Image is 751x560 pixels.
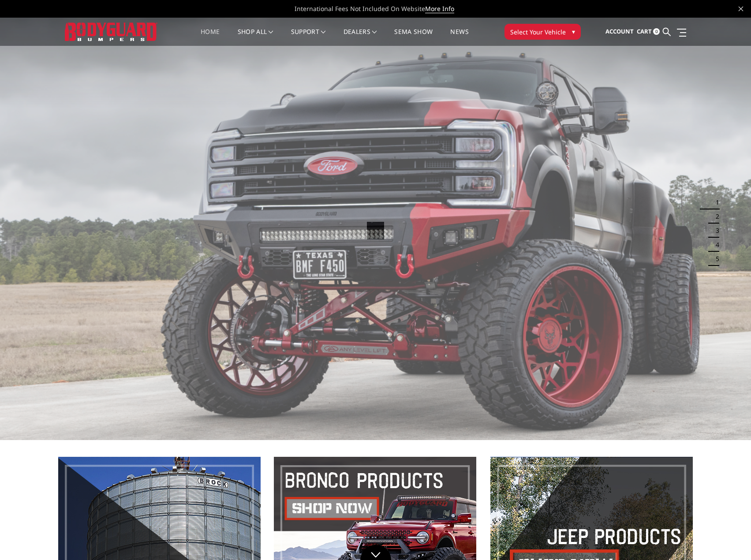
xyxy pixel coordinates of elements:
button: 4 of 5 [710,238,719,252]
a: Support [291,29,326,46]
a: Home [201,29,220,46]
span: 0 [653,28,660,35]
a: SEMA Show [394,29,433,46]
button: 5 of 5 [710,252,719,266]
span: Select Your Vehicle [510,27,566,37]
button: 3 of 5 [710,224,719,238]
a: More Info [425,4,454,13]
span: ▾ [572,27,575,36]
button: Select Your Vehicle [504,24,581,40]
a: News [450,29,468,46]
a: Cart 0 [637,20,660,44]
a: Account [605,20,634,44]
span: Cart [637,27,652,35]
button: 2 of 5 [710,209,719,224]
button: 1 of 5 [710,195,719,209]
span: Account [605,27,634,35]
a: Dealers [344,29,377,46]
img: BODYGUARD BUMPERS [65,22,157,41]
a: shop all [238,29,273,46]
